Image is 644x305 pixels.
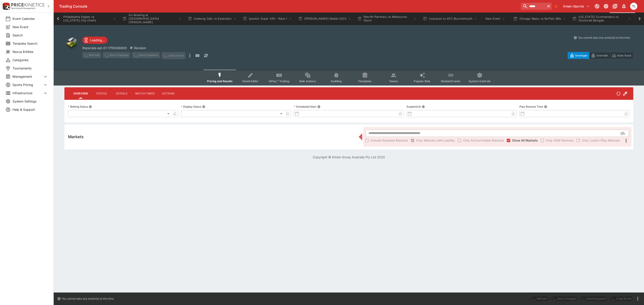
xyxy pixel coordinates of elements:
button: Actions [158,88,178,99]
button: Override [589,52,610,59]
div: Start From [568,52,633,59]
button: Select Tenant [561,3,592,10]
button: New Event [481,13,510,25]
p: Loading... [90,38,105,42]
p: Suspend At [407,105,421,109]
input: search [521,3,545,10]
span: Categories [13,58,48,62]
button: Notifications [620,2,628,10]
h5: Markets [68,134,84,139]
img: Sportsbook Management [11,7,35,9]
img: PriceKinetics [11,3,44,6]
button: Play Resume Time [544,105,547,108]
img: other.png [64,36,79,50]
button: Toggle light/dark mode [602,2,610,10]
button: Overview [70,88,91,99]
button: Connected to PK [593,2,601,10]
p: Copyright © Entain Group Australia Pty Ltd 2025 [54,155,644,159]
span: System Settings [13,99,48,104]
div: Event type filters [203,70,494,86]
button: Betting Status [89,105,92,108]
span: Help & Support [13,107,48,112]
p: Copy To Clipboard [82,46,127,50]
p: Betting Status [68,105,88,109]
button: [US_STATE] Commanders vs Cincinnati Bengals [570,13,634,25]
button: Open [619,129,627,137]
span: Infrastructure [13,91,43,95]
button: Display Status [202,105,205,108]
span: Tournaments [13,66,48,71]
p: Play Resume Time [519,105,543,109]
span: Only Live/In-Play Markets [582,138,620,143]
p: Display Status [181,105,201,109]
button: Geelong Cats vs Essendon [185,13,239,25]
span: Show All Markets [512,138,538,143]
div: Trading Console [59,4,519,9]
button: Auto-Save [610,52,633,59]
span: Popular Bets [414,79,430,83]
span: Nexus Entities [13,49,48,54]
button: Penrith Panthers vs Melbourne Storm [355,13,419,25]
p: You cannot take any action(s) at this time. [62,297,114,301]
button: more [187,52,193,59]
p: Overtype [575,53,587,58]
p: Override [596,53,608,58]
button: No Bookmarks [553,3,560,10]
button: more [635,296,640,301]
button: Match Times [132,88,158,99]
button: Liverpool vs AFC Bournemouth [420,13,480,25]
div: Trent Lewis [630,3,637,10]
span: Event Calendar [13,16,48,21]
span: Template Search [13,41,48,46]
button: Scheduled Start [317,105,320,108]
button: Documentation [611,2,619,10]
button: Status [91,88,112,99]
button: Details [112,88,132,99]
p: You cannot take any action(s) at this time. [578,36,631,40]
button: [PERSON_NAME] Medal 2025 [296,13,354,25]
button: Ipswich Super 440 - Race 1 [240,13,294,25]
span: Only Markets with Liability [416,138,455,143]
button: Trent Lewis [629,1,639,11]
span: Detail Editor [242,79,258,83]
span: Include Resulted Markets [371,138,408,143]
p: Scheduled Start [294,105,316,109]
button: Overtype [568,52,589,59]
span: Pricing and Results [207,79,233,83]
button: Philadelphia Eagles vs [US_STATE] City Chiefs [55,13,119,25]
svg: More [623,138,629,143]
img: PriceKinetics Logo [1,2,10,11]
span: New Event [13,25,48,29]
p: Revision [134,46,146,50]
button: Go Bowling at [GEOGRAPHIC_DATA][PERSON_NAME] [120,13,184,25]
p: Auto-Save [617,53,631,58]
span: Sports Pricing [13,82,43,87]
span: Only SGM Markets [546,138,574,143]
span: Related Events [441,79,460,83]
span: Bulk Actions [299,79,316,83]
span: Teams [389,79,398,83]
span: System Controls [469,79,491,83]
span: Only Active/Visible Markets [463,138,504,143]
span: Templates [358,79,372,83]
span: Search [13,33,48,38]
button: Suspend At [422,105,425,108]
button: Chicago Bears vs Buffalo Bills [511,13,569,25]
span: Management [13,74,43,79]
span: Auditing [331,79,342,83]
span: InPlay™ Trading [269,79,289,83]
